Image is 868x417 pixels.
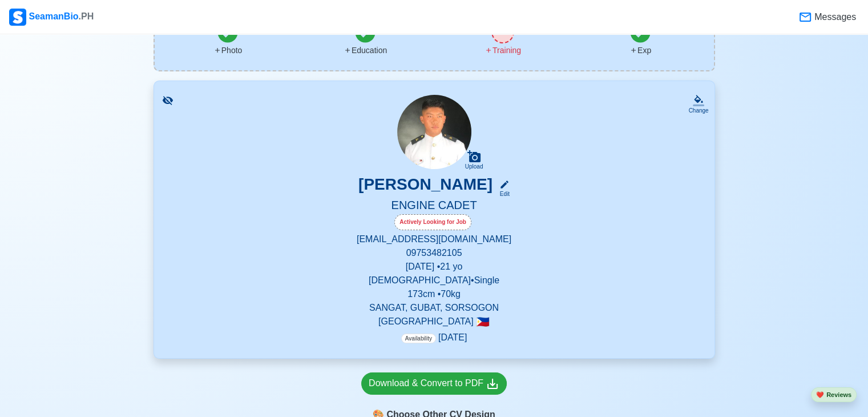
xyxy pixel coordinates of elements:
[485,45,521,57] div: Training
[688,106,708,115] div: Change
[9,9,94,26] div: SeamanBio
[344,45,387,57] div: Education
[9,9,26,26] img: Logo
[168,260,701,274] p: [DATE] • 21 yo
[629,45,651,57] div: Exp
[168,198,701,214] h5: ENGINE CADET
[168,287,701,301] p: 173 cm • 70 kg
[358,175,492,198] h3: [PERSON_NAME]
[495,190,510,198] div: Edit
[168,274,701,287] p: [DEMOGRAPHIC_DATA] • Single
[168,301,701,315] p: SANGAT, GUBAT, SORSOGON
[213,45,243,57] div: Photo
[168,232,701,246] p: [EMAIL_ADDRESS][DOMAIN_NAME]
[816,391,824,398] span: heart
[812,10,856,24] span: Messages
[394,214,471,230] div: Actively Looking for Job
[369,376,499,391] div: Download & Convert to PDF
[401,334,436,343] span: Availability
[168,246,701,260] p: 09753482105
[811,387,857,403] button: heartReviews
[79,11,94,21] span: .PH
[361,372,507,395] a: Download & Convert to PDF
[401,331,467,344] p: [DATE]
[168,315,701,328] p: [GEOGRAPHIC_DATA]
[476,316,490,327] span: 🇵🇭
[465,163,483,170] div: Upload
